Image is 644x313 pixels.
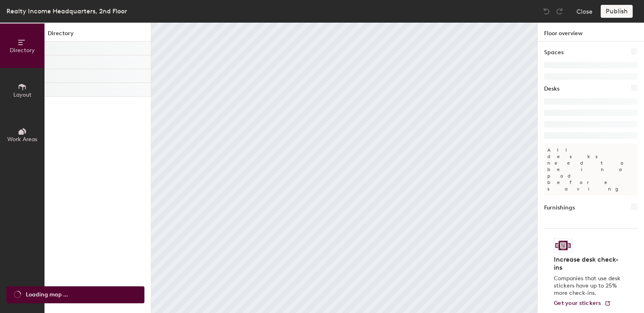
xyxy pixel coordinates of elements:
[13,91,32,98] span: Layout
[544,144,638,195] p: All desks need to be in a pod before saving
[538,23,644,42] h1: Floor overview
[6,6,127,16] div: Realty Income Headquarters, 2nd Floor
[10,47,35,54] span: Directory
[554,256,623,272] h4: Increase desk check-ins
[554,300,611,307] a: Get your stickers
[576,5,593,18] button: Close
[554,239,572,252] img: Sticker logo
[554,300,601,307] span: Get your stickers
[151,23,537,313] canvas: Map
[544,85,559,93] h1: Desks
[544,203,575,212] h1: Furnishings
[542,7,551,15] img: Undo
[555,7,563,15] img: Redo
[26,290,68,299] span: Loading map ...
[554,275,623,297] p: Companies that use desk stickers have up to 25% more check-ins.
[44,29,151,42] h1: Directory
[7,136,37,143] span: Work Areas
[544,48,563,57] h1: Spaces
